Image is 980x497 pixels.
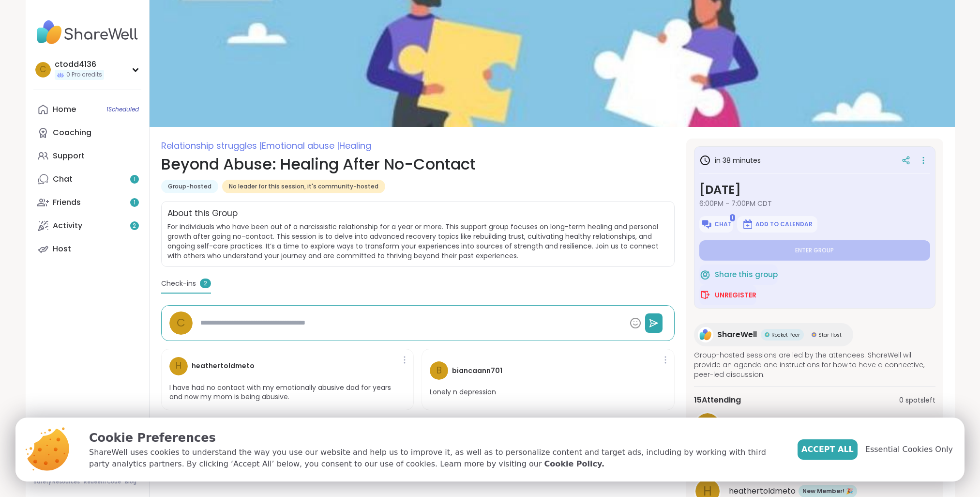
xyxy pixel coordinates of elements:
[53,127,91,138] div: Coaching
[699,155,761,166] h3: in 38 minutes
[53,174,73,185] div: Chat
[262,140,339,152] span: Emotional abuse |
[737,216,817,233] button: Add to Calendar
[53,197,81,208] div: Friends
[755,220,813,228] span: Add to Calendar
[765,332,769,337] img: Rocket Peer
[134,199,136,207] span: 1
[714,220,732,228] span: Chat
[33,144,141,168] a: Support
[694,394,741,406] span: 15 Attending
[125,479,136,485] a: Blog
[55,59,104,70] div: ctodd4136
[865,444,953,455] span: Essential Cookies Only
[53,151,85,161] div: Support
[694,412,935,439] a: cctodd4136
[798,439,858,460] button: Accept All
[795,247,834,254] span: Enter group
[730,214,735,221] span: 1
[699,181,930,199] h3: [DATE]
[699,285,756,305] button: Unregister
[53,244,71,254] div: Host
[33,237,141,261] a: Host
[192,361,255,371] h4: heathertoldmeto
[161,140,262,152] span: Relationship struggles |
[200,279,211,288] span: 2
[53,104,76,115] div: Home
[812,332,816,337] img: Star Host
[717,329,757,341] span: ShareWell
[899,395,935,405] span: 0 spots left
[33,191,141,214] a: Friends1
[161,153,675,176] h1: Beyond Abuse: Healing After No-Contact
[699,199,930,208] span: 6:00PM - 7:00PM CDT
[818,331,842,339] span: Star Host
[33,168,141,191] a: Chat1
[699,216,733,233] button: Chat
[33,214,141,237] a: Activity2
[89,447,782,470] p: ShareWell uses cookies to understand the way you use our website and help us to improve it, as we...
[33,479,80,485] a: Safety Resources
[176,359,181,373] span: h
[742,218,754,230] img: ShareWell Logomark
[699,289,711,301] img: ShareWell Logomark
[694,323,853,346] a: ShareWellShareWellRocket PeerRocket PeerStar HostStar Host
[339,140,371,152] span: Healing
[544,458,604,470] a: Cookie Policy.
[802,487,853,496] span: New Member! 🎉
[33,121,141,144] a: Coaching
[701,218,712,230] img: ShareWell Logomark
[771,331,800,339] span: Rocket Peer
[33,98,141,121] a: Home1Scheduled
[698,327,713,342] img: ShareWell
[229,183,378,190] span: No leader for this session, it's community-hosted
[729,485,796,497] span: heathertoldmeto
[699,264,778,285] button: Share this group
[66,71,102,79] span: 0 Pro credits
[33,16,141,49] img: ShareWell Nav Logo
[699,269,711,280] img: ShareWell Logomark
[177,314,185,331] span: c
[169,383,406,402] p: I have had no contact with my emotionally abusive dad for years and now my mom is being abusive.
[715,269,778,280] span: Share this group
[89,429,782,447] p: Cookie Preferences
[84,479,121,485] a: Redeem Code
[801,444,854,455] span: Accept All
[53,220,82,231] div: Activity
[168,183,211,190] span: Group-hosted
[133,222,136,230] span: 2
[106,106,139,113] span: 1 Scheduled
[452,366,502,376] h4: biancaann701
[437,364,442,378] span: b
[699,240,930,261] button: Enter group
[715,290,756,300] span: Unregister
[161,279,196,289] span: Check-ins
[167,207,238,220] h2: About this Group
[167,222,668,261] span: For individuals who have been out of a narcissistic relationship for a year or more. This support...
[134,175,136,184] span: 1
[703,416,712,435] span: c
[694,350,935,379] span: Group-hosted sessions are led by the attendees. ShareWell will provide an agenda and instructions...
[40,63,46,76] span: c
[430,388,496,397] p: Lonely n depression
